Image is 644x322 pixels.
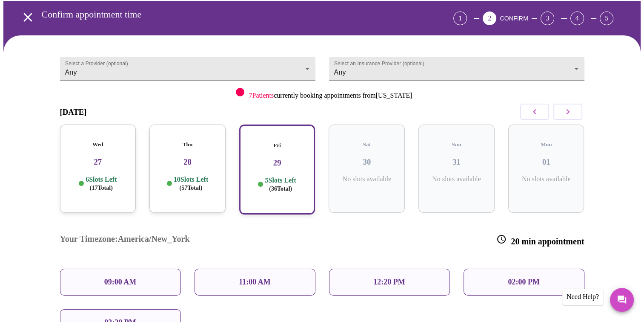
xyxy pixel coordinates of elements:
div: 1 [453,12,467,25]
h3: 01 [515,157,578,167]
p: 10 Slots Left [174,175,208,192]
h3: 29 [247,158,308,168]
p: currently booking appointments from [US_STATE] [249,92,412,99]
h3: 31 [425,157,488,167]
div: 2 [483,12,496,25]
button: open drawer [15,5,40,30]
span: ( 17 Total) [90,185,113,191]
h5: Fri [247,142,308,149]
h3: 30 [335,157,398,167]
div: 4 [570,12,584,25]
h5: Thu [156,141,219,148]
span: ( 57 Total) [180,185,203,191]
h3: 20 min appointment [496,234,584,247]
h5: Sat [335,141,398,148]
p: 12:20 PM [373,278,405,287]
h5: Wed [67,141,129,148]
h3: 28 [156,157,219,167]
button: Messages [610,288,634,312]
p: No slots available [335,175,398,183]
span: CONFIRM [500,15,528,22]
h3: Your Timezone: America/New_York [60,234,190,247]
p: 5 Slots Left [265,176,296,193]
div: 3 [541,12,554,25]
p: No slots available [425,175,488,183]
div: Any [329,57,584,81]
div: Need Help? [562,289,603,305]
p: 11:00 AM [239,278,271,287]
div: Any [60,57,315,81]
p: 6 Slots Left [86,175,117,192]
h5: Sun [425,141,488,148]
h3: [DATE] [60,107,87,117]
span: 7 Patients [249,92,274,99]
h3: Confirm appointment time [42,9,406,20]
h3: 27 [67,157,129,167]
span: ( 36 Total) [269,186,292,192]
p: No slots available [515,175,578,183]
p: 02:00 PM [508,278,539,287]
div: 5 [600,12,613,25]
h5: Mon [515,141,578,148]
p: 09:00 AM [104,278,137,287]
